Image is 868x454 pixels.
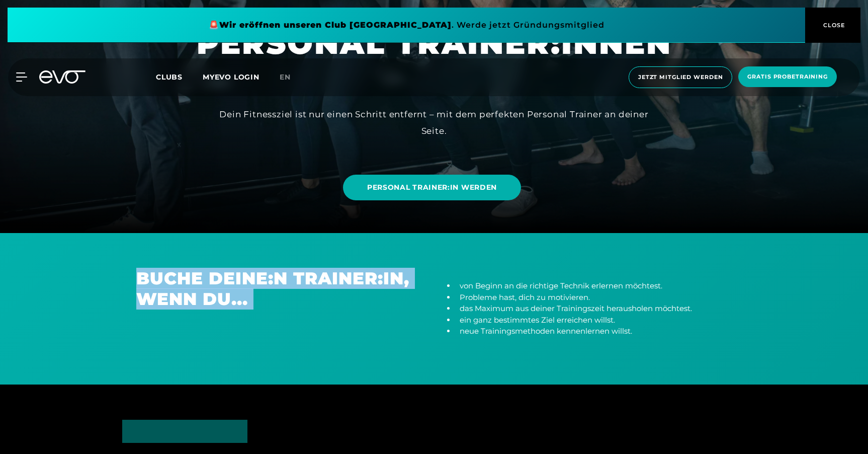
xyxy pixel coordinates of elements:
a: MYEVO LOGIN [203,72,259,82]
li: von Beginn an die richtige Technik erlernen möchtest. [456,280,732,292]
a: Gratis Probetraining [735,66,840,88]
a: en [280,71,303,83]
a: Jetzt Mitglied werden [626,66,735,88]
span: Clubs [156,72,183,82]
li: neue Trainingsmethoden kennenlernen willst. [456,326,732,337]
a: PERSONAL TRAINER:IN WERDEN [343,175,521,200]
li: das Maximum aus deiner Trainingszeit herausholen möchtest. [456,303,732,315]
span: en [280,72,291,82]
button: CLOSE [805,8,860,43]
h2: Buche deine:n Trainer:in, wenn du... [136,268,420,310]
li: ein ganz bestimmtes Ziel erreichen willst. [456,315,732,326]
span: Gratis Probetraining [747,72,828,81]
span: PERSONAL TRAINER:IN WERDEN [367,182,497,193]
span: CLOSE [821,21,845,30]
span: Jetzt Mitglied werden [638,73,723,82]
li: Probleme hast, dich zu motivieren. [456,292,732,304]
a: Clubs [156,72,203,82]
div: Dein Fitnessziel ist nur einen Schritt entfernt – mit dem perfekten Personal Trainer an deiner Se... [208,106,660,139]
